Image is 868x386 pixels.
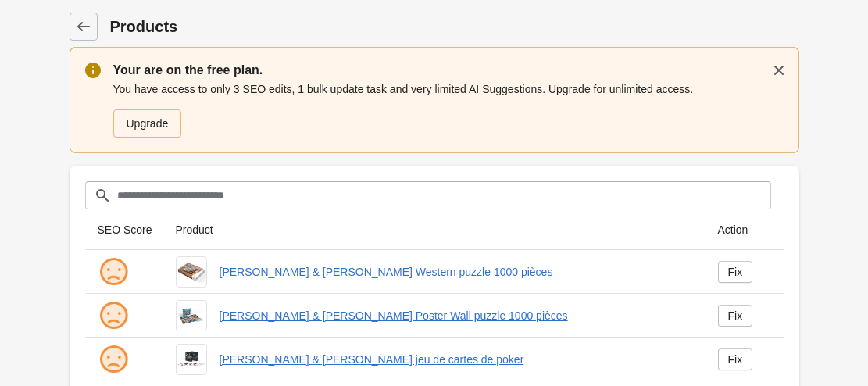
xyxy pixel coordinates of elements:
a: [PERSON_NAME] & [PERSON_NAME] Poster Wall puzzle 1000 pièces [220,308,693,323]
div: Upgrade [127,117,169,130]
h1: Products [110,16,799,38]
img: sad.png [98,300,129,331]
th: Action [705,209,784,250]
div: You have access to only 3 SEO edits, 1 bulk update task and very limited AI Suggestions. Upgrade ... [113,80,784,139]
a: [PERSON_NAME] & [PERSON_NAME] Western puzzle 1000 pièces [220,264,693,280]
th: Product [163,209,705,250]
img: sad.png [98,256,129,288]
a: Fix [718,261,753,283]
a: Fix [718,305,753,327]
th: SEO Score [85,209,163,250]
div: Fix [728,266,743,278]
a: Fix [718,348,753,370]
a: Upgrade [113,109,182,138]
div: Fix [728,353,743,366]
div: Fix [728,309,743,322]
p: Your are on the free plan. [113,61,784,80]
a: [PERSON_NAME] & [PERSON_NAME] jeu de cartes de poker [220,352,693,367]
img: sad.png [98,344,129,375]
